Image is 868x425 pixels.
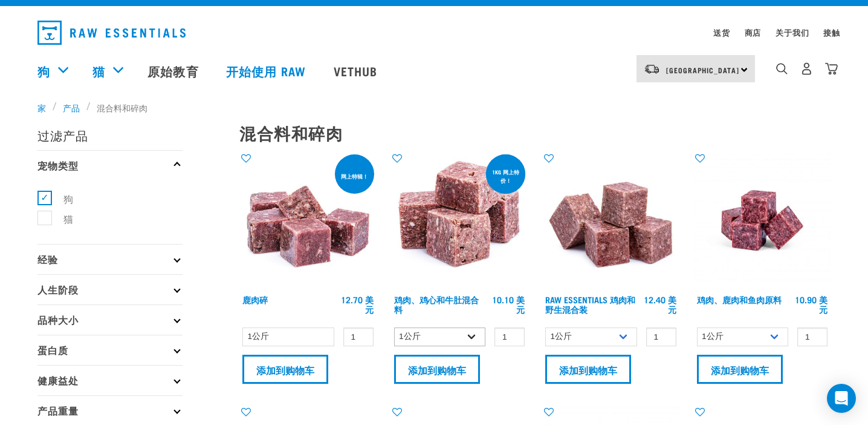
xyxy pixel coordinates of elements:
[37,377,78,383] font: 健康益处
[37,286,78,292] font: 人生阶段
[797,328,828,346] input: 1
[697,297,782,301] a: 鸡肉、鹿肉和鱼肉原料
[343,328,374,346] input: 1
[644,64,660,74] img: van-moving.png
[334,68,378,74] font: Vethub
[492,297,525,311] font: 10.10 美元
[391,152,528,289] img: 1062 鸡心牛肚粉 01
[697,355,783,384] input: 添加到购物车
[63,105,80,110] font: 产品
[37,68,50,74] font: 狗
[823,30,840,35] a: 接触
[37,407,78,413] font: 产品重量
[239,128,343,137] font: 混合料和碎肉
[37,101,831,114] nav: 面包屑
[646,328,676,346] input: 1
[28,16,840,50] nav: 下拉导航
[545,355,631,384] input: 添加到购物车
[242,355,328,384] input: 添加到购物车
[492,171,519,182] font: 1kg 网上特价！
[37,62,50,80] a: 狗
[37,101,53,114] a: 家
[92,62,105,80] a: 猫
[713,30,730,35] a: 送货
[37,162,78,168] font: 宠物类型
[226,68,306,74] font: 开始使用 Raw
[394,355,480,384] input: 添加到购物车
[322,47,393,95] a: Vethub
[341,175,368,177] font: 网上特辑！
[37,132,88,138] font: 过滤产品
[239,152,377,289] img: 1117 鹿肉碎 01
[745,30,762,35] a: 商店
[776,30,809,35] a: 关于我们
[800,62,813,75] img: user.png
[644,297,676,311] font: 12.40 美元
[666,68,739,72] font: [GEOGRAPHIC_DATA]
[37,105,46,110] font: 家
[214,47,322,95] a: 开始使用 Raw
[694,152,831,289] img: 鸡肉鹿肉混合装 1655
[827,384,856,413] div: Open Intercom Messenger
[135,47,213,95] a: 原始教育
[37,347,68,352] font: 蛋白质
[795,297,828,311] font: 10.90 美元
[542,152,679,289] img: 一堆鸡块野肉混合物
[37,256,58,262] font: 经验
[394,297,479,311] a: 鸡肉、鸡心和牛肚混合料
[825,62,838,75] img: home-icon@2x.png
[92,68,105,74] font: 猫
[776,63,788,74] img: home-icon-1@2x.png
[57,101,86,114] a: 产品
[545,297,635,311] a: Raw Essentials 鸡肉和野生混合装
[63,193,73,205] font: 狗
[242,297,268,301] a: 鹿肉碎
[494,328,525,346] input: 1
[37,21,186,45] img: Raw Essentials 标志
[63,214,73,225] font: 猫
[147,68,198,74] font: 原始教育
[37,317,78,322] font: 品种大小
[341,297,374,311] font: 12.70 美元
